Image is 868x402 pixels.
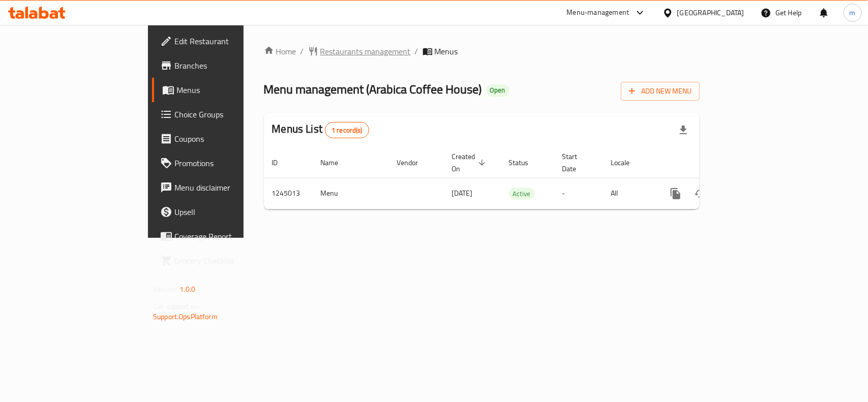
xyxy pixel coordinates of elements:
[272,121,369,138] h2: Menus List
[152,78,293,102] a: Menus
[272,157,291,169] span: ID
[603,178,655,209] td: All
[308,45,411,57] a: Restaurants management
[152,224,293,249] a: Coverage Report
[671,118,696,142] div: Export file
[174,206,285,218] span: Upsell
[152,29,293,53] a: Edit Restaurant
[562,150,591,175] span: Start Date
[264,45,700,57] nav: breadcrumb
[688,181,712,206] button: Change Status
[152,151,293,175] a: Promotions
[509,188,535,200] div: Active
[174,181,285,194] span: Menu disclaimer
[611,157,643,169] span: Locale
[677,7,744,18] div: [GEOGRAPHIC_DATA]
[452,150,489,175] span: Created On
[153,310,218,323] a: Support.OpsPlatform
[152,102,293,127] a: Choice Groups
[176,84,285,96] span: Menus
[152,249,293,273] a: Grocery Checklist
[174,108,285,120] span: Choice Groups
[313,178,389,209] td: Menu
[621,82,700,101] button: Add New Menu
[397,157,432,169] span: Vendor
[325,126,369,135] span: 1 record(s)
[152,127,293,151] a: Coupons
[321,157,352,169] span: Name
[554,178,603,209] td: -
[174,157,285,169] span: Promotions
[264,78,482,101] span: Menu management ( Arabica Coffee House )
[664,181,688,206] button: more
[152,200,293,224] a: Upsell
[264,147,769,209] table: enhanced table
[509,157,542,169] span: Status
[174,255,285,267] span: Grocery Checklist
[179,283,195,296] span: 1.0.0
[435,45,458,57] span: Menus
[174,133,285,145] span: Coupons
[320,45,411,57] span: Restaurants management
[153,283,178,296] span: Version:
[486,84,510,97] div: Open
[152,175,293,200] a: Menu disclaimer
[567,7,630,19] div: Menu-management
[850,7,856,18] span: m
[452,187,473,200] span: [DATE]
[174,59,285,72] span: Branches
[152,53,293,78] a: Branches
[174,35,285,47] span: Edit Restaurant
[325,122,369,138] div: Total records count
[174,230,285,242] span: Coverage Report
[509,188,535,200] span: Active
[153,300,200,313] span: Get support on:
[301,45,304,57] li: /
[486,86,510,95] span: Open
[415,45,418,57] li: /
[629,85,692,98] span: Add New Menu
[655,147,769,178] th: Actions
